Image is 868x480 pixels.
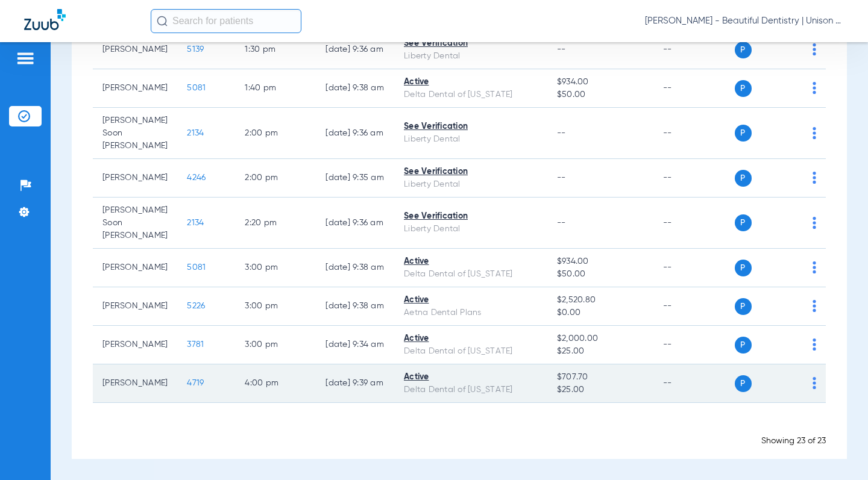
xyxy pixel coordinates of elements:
span: P [735,298,752,315]
td: -- [653,198,735,249]
div: Active [404,294,538,307]
td: 4:00 PM [235,364,316,403]
span: P [735,170,752,187]
td: 3:00 PM [235,249,316,287]
td: 1:30 PM [235,31,316,69]
span: P [735,337,752,354]
td: -- [653,159,735,198]
div: See Verification [404,120,538,133]
td: [DATE] 9:38 AM [316,69,394,108]
td: [PERSON_NAME] [93,326,177,364]
span: 5081 [187,84,206,92]
td: [DATE] 9:36 AM [316,108,394,159]
div: Active [404,332,538,345]
span: P [735,260,752,276]
span: -- [557,129,566,137]
td: [DATE] 9:39 AM [316,364,394,403]
div: Delta Dental of [US_STATE] [404,89,538,101]
td: [PERSON_NAME] Soon [PERSON_NAME] [93,108,177,159]
img: group-dot-blue.svg [813,300,816,312]
iframe: Chat Widget [808,422,868,480]
img: group-dot-blue.svg [813,217,816,229]
td: [DATE] 9:36 AM [316,31,394,69]
span: P [735,42,752,58]
span: P [735,125,752,142]
td: 2:20 PM [235,198,316,249]
td: [PERSON_NAME] [93,364,177,403]
img: group-dot-blue.svg [813,377,816,389]
span: 5226 [187,302,205,310]
span: 2134 [187,129,204,137]
span: 4719 [187,379,204,387]
td: [DATE] 9:35 AM [316,159,394,198]
img: Search Icon [157,16,168,26]
div: See Verification [404,210,538,223]
span: Showing 23 of 23 [761,437,826,445]
div: Delta Dental of [US_STATE] [404,384,538,396]
span: 5139 [187,45,204,54]
td: -- [653,249,735,287]
td: -- [653,108,735,159]
td: [PERSON_NAME] Soon [PERSON_NAME] [93,198,177,249]
span: $0.00 [557,307,644,319]
span: P [735,214,752,231]
div: Liberty Dental [404,50,538,63]
span: [PERSON_NAME] - Beautiful Dentistry | Unison Dental Group [645,15,844,27]
td: 3:00 PM [235,287,316,326]
td: [PERSON_NAME] [93,69,177,108]
span: $50.00 [557,268,644,281]
td: 3:00 PM [235,326,316,364]
div: Liberty Dental [404,223,538,235]
td: [DATE] 9:38 AM [316,287,394,326]
span: -- [557,45,566,54]
input: Search for patients [151,9,301,33]
img: group-dot-blue.svg [813,82,816,94]
img: group-dot-blue.svg [813,172,816,184]
img: group-dot-blue.svg [813,261,816,273]
td: 1:40 PM [235,69,316,108]
span: $707.70 [557,371,644,384]
span: P [735,80,752,97]
span: 5081 [187,263,206,272]
span: 3781 [187,340,204,349]
span: $934.00 [557,76,644,89]
td: [DATE] 9:34 AM [316,326,394,364]
img: group-dot-blue.svg [813,127,816,139]
td: -- [653,31,735,69]
img: group-dot-blue.svg [813,338,816,351]
td: [DATE] 9:38 AM [316,249,394,287]
span: -- [557,173,566,182]
td: -- [653,69,735,108]
span: $2,000.00 [557,332,644,345]
td: 2:00 PM [235,108,316,159]
div: Aetna Dental Plans [404,307,538,319]
td: [DATE] 9:36 AM [316,198,394,249]
div: Delta Dental of [US_STATE] [404,345,538,358]
td: -- [653,287,735,326]
div: See Verification [404,37,538,50]
span: 2134 [187,219,204,227]
td: -- [653,326,735,364]
span: $2,520.80 [557,294,644,307]
td: [PERSON_NAME] [93,31,177,69]
span: $25.00 [557,345,644,358]
td: [PERSON_NAME] [93,249,177,287]
span: $50.00 [557,89,644,101]
div: Active [404,371,538,384]
td: 2:00 PM [235,159,316,198]
td: [PERSON_NAME] [93,287,177,326]
span: P [735,375,752,392]
span: -- [557,219,566,227]
img: group-dot-blue.svg [813,43,816,55]
span: $934.00 [557,255,644,268]
td: -- [653,364,735,403]
span: $25.00 [557,384,644,396]
img: Zuub Logo [24,9,66,30]
div: Delta Dental of [US_STATE] [404,268,538,281]
div: Active [404,255,538,268]
div: See Verification [404,166,538,178]
td: [PERSON_NAME] [93,159,177,198]
div: Liberty Dental [404,133,538,146]
div: Active [404,76,538,89]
